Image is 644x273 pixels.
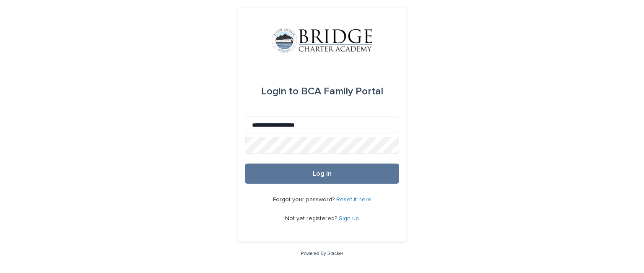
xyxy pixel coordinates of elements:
div: BCA Family Portal [261,80,383,103]
a: Powered By Stacker [301,251,343,256]
span: Forgot your password? [273,197,336,203]
a: Reset it here [336,197,371,203]
span: Not yet registered? [285,216,339,221]
img: V1C1m3IdTEidaUdm9Hs0 [272,28,372,53]
a: Sign up [339,216,359,221]
span: Login to [261,86,299,96]
button: Log in [245,164,399,184]
span: Log in [313,170,332,177]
